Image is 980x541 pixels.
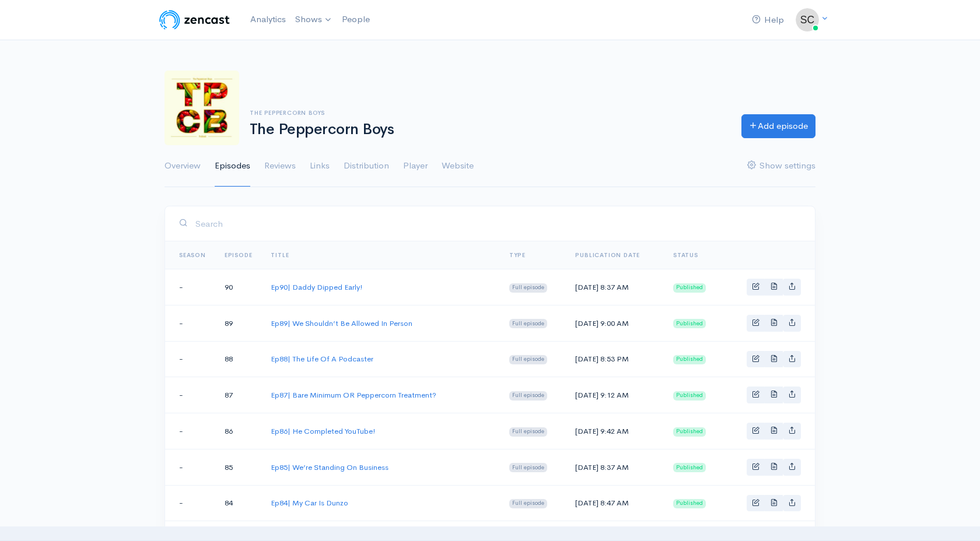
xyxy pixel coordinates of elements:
a: Episode [225,251,253,259]
div: Basic example [747,423,801,440]
input: Search [195,212,801,236]
td: 87 [215,377,262,413]
iframe: gist-messenger-bubble-iframe [940,501,968,529]
td: [DATE] 8:53 PM [566,341,664,377]
td: 85 [215,449,262,485]
div: Basic example [747,279,801,296]
span: Full episode [509,463,547,472]
a: Website [442,145,474,187]
div: Basic example [747,459,801,476]
a: Shows [290,7,337,33]
span: Full episode [509,355,547,364]
a: Ep88| The Life Of A Podcaster [271,354,373,364]
td: 89 [215,305,262,341]
a: Ep86| He Completed YouTube! [271,426,376,436]
a: Ep85| We’re Standing On Business [271,462,388,472]
a: Add episode [741,114,815,138]
td: - [165,269,215,305]
a: Help [747,8,789,33]
a: Analytics [246,7,290,32]
span: Status [673,251,698,259]
a: Type [509,251,526,259]
span: Published [673,427,706,437]
img: ... [796,8,819,31]
a: Links [310,145,330,187]
td: - [165,449,215,485]
a: Season [179,251,206,259]
span: Published [673,283,706,293]
td: - [165,305,215,341]
div: Basic example [747,495,801,512]
a: Episodes [215,145,250,187]
a: Overview [164,145,201,187]
a: Title [271,251,289,259]
td: - [165,377,215,413]
a: People [337,7,374,32]
a: Player [403,145,428,187]
span: Published [673,355,706,364]
a: Show settings [747,145,815,187]
div: Basic example [747,315,801,332]
span: Full episode [509,283,547,293]
td: - [165,413,215,449]
td: 88 [215,341,262,377]
h6: The Peppercorn boys [250,110,727,116]
img: ZenCast Logo [157,8,232,31]
td: - [165,341,215,377]
td: [DATE] 8:37 AM [566,449,664,485]
span: Full episode [509,391,547,401]
span: Full episode [509,499,547,508]
a: Ep87| Bare Minimum OR Peppercorn Treatment? [271,390,436,400]
span: Published [673,391,706,401]
div: Basic example [747,387,801,403]
a: Ep84| My Car Is Dunzo [271,498,348,508]
td: [DATE] 9:12 AM [566,377,664,413]
a: Distribution [344,145,389,187]
a: Publication date [575,251,640,259]
a: Ep89| We Shouldn’t Be Allowed In Person [271,318,412,328]
span: Full episode [509,319,547,328]
td: 84 [215,485,262,521]
td: [DATE] 9:42 AM [566,413,664,449]
td: 90 [215,269,262,305]
div: Basic example [747,351,801,368]
td: 86 [215,413,262,449]
span: Full episode [509,427,547,437]
td: [DATE] 8:37 AM [566,269,664,305]
td: [DATE] 8:47 AM [566,485,664,521]
td: - [165,485,215,521]
span: Published [673,319,706,328]
span: Published [673,499,706,508]
a: Reviews [264,145,296,187]
span: Published [673,463,706,472]
td: [DATE] 9:00 AM [566,305,664,341]
h1: The Peppercorn Boys [250,121,727,138]
a: Ep90| Daddy Dipped Early! [271,282,363,292]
